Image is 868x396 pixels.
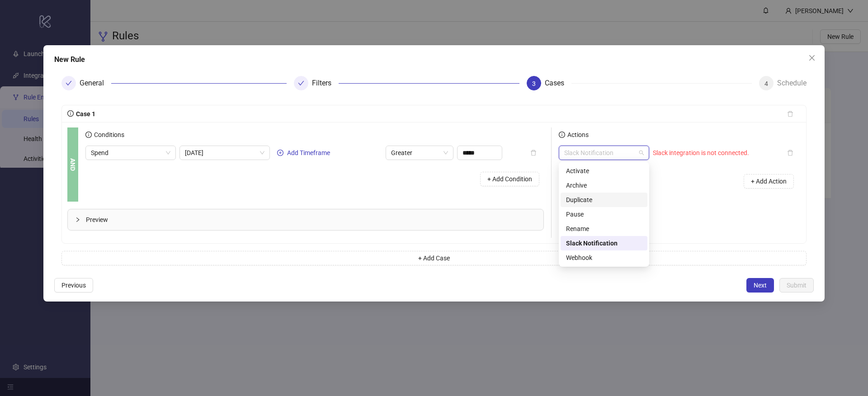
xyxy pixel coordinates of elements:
button: Close [805,51,819,65]
div: Cases [545,76,571,90]
button: delete [780,107,801,121]
span: Spend [91,146,170,160]
div: Slack Notification [566,238,642,248]
button: Next [746,278,774,292]
span: collapsed [75,217,80,222]
span: Preview [86,215,536,225]
div: Pause [561,207,647,222]
b: AND [68,158,78,171]
div: Pause [566,209,642,219]
span: 4 [764,80,768,87]
div: General [80,76,111,90]
span: close [808,54,816,61]
span: 3 [532,80,536,87]
button: delete [523,146,544,160]
button: + Add Action [744,174,794,189]
span: Conditions [92,131,124,138]
span: info-circle [67,110,74,117]
div: Activate [566,166,642,176]
button: Submit [779,278,814,292]
span: + Add Action [751,178,787,185]
span: + Add Condition [487,175,532,183]
div: Duplicate [561,193,647,207]
span: info-circle [559,132,565,138]
span: Slack Notification [564,146,644,160]
div: Webhook [561,250,647,265]
span: info-circle [85,132,92,138]
span: Previous [61,282,86,289]
div: Slack Notification [561,236,647,250]
div: Schedule [777,76,807,90]
span: Actions [565,131,589,138]
span: Case 1 [74,110,95,118]
button: delete [780,146,801,160]
button: Previous [54,278,93,292]
span: Today [185,146,264,160]
span: Add Timeframe [287,149,330,156]
span: + Add Case [418,255,450,262]
div: Archive [561,178,647,193]
div: Webhook [566,253,642,263]
div: Archive [566,180,642,190]
button: Add Timeframe [274,147,334,158]
span: plus-circle [277,150,283,156]
div: Filters [312,76,339,90]
div: Duplicate [566,195,642,205]
button: + Add Case [61,251,807,265]
span: Next [754,282,767,289]
span: check [66,80,72,86]
div: Rename [561,222,647,236]
span: Greater [391,146,448,160]
button: + Add Condition [480,172,539,186]
span: check [298,80,304,86]
div: Preview [68,209,543,230]
div: Activate [561,164,647,178]
span: Slack integration is not connected. [653,149,749,156]
div: New Rule [54,54,814,65]
div: Rename [566,224,642,234]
